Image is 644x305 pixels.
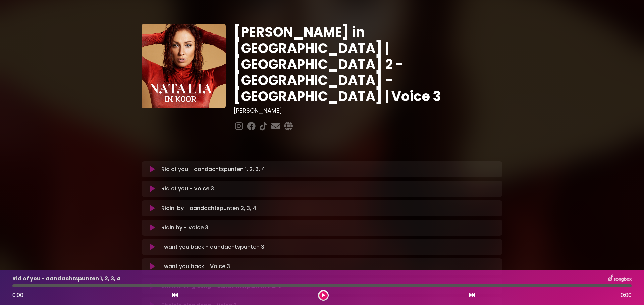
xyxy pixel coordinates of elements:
p: Ridin' by - aandachtspunten 2, 3, 4 [161,204,256,212]
img: YTVS25JmS9CLUqXqkEhs [142,24,226,108]
span: 0:00 [621,291,632,299]
p: I want you back - Voice 3 [161,262,230,271]
span: 0:00 [12,291,23,299]
p: Rid of you - Voice 3 [161,185,214,193]
p: Ridin by - Voice 3 [161,224,208,232]
img: songbox-logo-white.png [608,274,632,283]
p: I want you back - aandachtspunten 3 [161,243,264,251]
h1: [PERSON_NAME] in [GEOGRAPHIC_DATA] | [GEOGRAPHIC_DATA] 2 - [GEOGRAPHIC_DATA] - [GEOGRAPHIC_DATA] ... [234,24,502,104]
p: Rid of you - aandachtspunten 1, 2, 3, 4 [161,165,265,173]
h3: [PERSON_NAME] [234,107,502,115]
p: Rid of you - aandachtspunten 1, 2, 3, 4 [12,275,120,283]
